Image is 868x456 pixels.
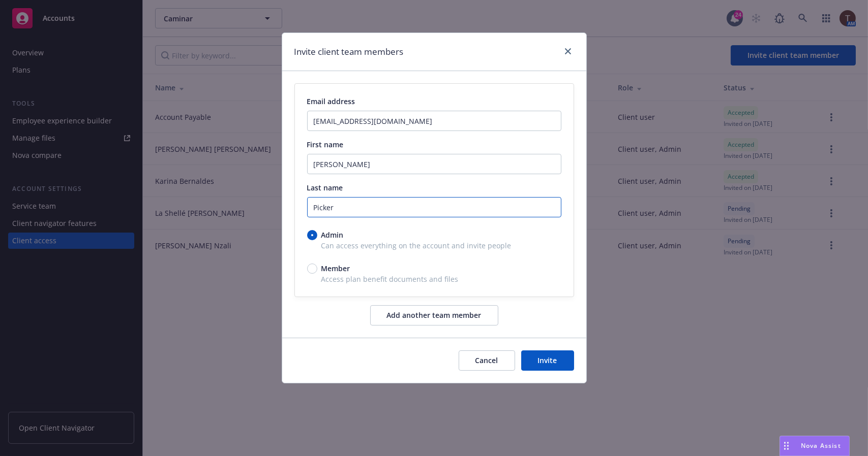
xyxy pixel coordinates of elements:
[307,264,317,274] input: Member
[307,154,561,174] input: Enter first name
[521,350,574,371] button: Invite
[780,436,850,456] button: Nova Assist
[294,83,574,297] div: email
[370,305,498,325] button: Add another team member
[307,240,561,251] span: Can access everything on the account and invite people
[307,230,317,240] input: Admin
[307,197,561,217] input: Enter last name
[459,350,515,371] button: Cancel
[562,45,574,57] a: close
[321,263,350,274] span: Member
[307,96,355,106] span: Email address
[294,45,404,58] h1: Invite client team members
[801,441,841,450] span: Nova Assist
[321,230,344,240] span: Admin
[780,436,793,455] div: Drag to move
[307,274,561,284] span: Access plan benefit documents and files
[307,140,344,149] span: First name
[307,111,561,131] input: Enter an email address
[307,183,343,192] span: Last name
